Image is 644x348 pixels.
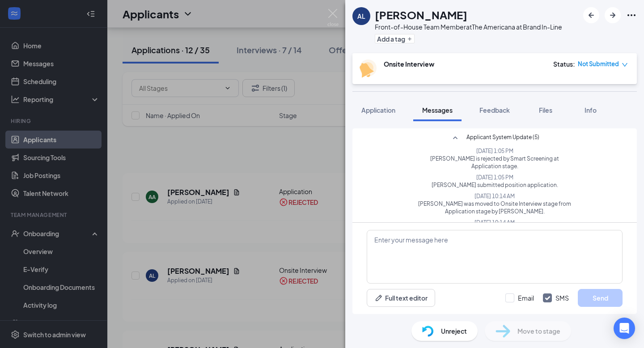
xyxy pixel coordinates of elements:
[375,34,415,43] button: PlusAdd a tag
[422,106,453,114] span: Messages
[586,10,597,21] svg: ArrowLeftNew
[441,326,467,336] span: Unreject
[418,181,571,189] span: [PERSON_NAME] submitted position application.
[607,10,618,21] svg: ArrowRight
[578,289,623,307] button: Send
[375,22,562,31] div: Front-of-House Team Member at The Americana at Brand In-Line
[384,60,434,68] b: Onsite Interview
[450,133,461,144] svg: SmallChevronUp
[357,12,365,21] div: AL
[361,106,395,114] span: Application
[367,289,435,307] button: Full text editorPen
[479,106,510,114] span: Feedback
[517,326,560,336] span: Move to stage
[622,62,628,68] span: down
[614,318,635,339] div: Open Intercom Messenger
[418,192,571,200] span: [DATE] 10:14 AM
[418,174,571,181] span: [DATE] 1:05 PM
[418,200,571,215] span: [PERSON_NAME] was moved to Onsite Interview stage from Application stage by [PERSON_NAME].
[418,155,571,170] span: [PERSON_NAME] is rejected by Smart Screening at Application stage.
[626,10,637,21] svg: Ellipses
[585,106,597,114] span: Info
[374,293,383,302] svg: Pen
[450,133,539,144] button: SmallChevronUpApplicant System Update (5)
[418,147,571,155] span: [DATE] 1:05 PM
[466,133,539,144] span: Applicant System Update (5)
[418,219,571,226] span: [DATE] 10:14 AM
[578,59,619,68] span: Not Submitted
[605,7,621,23] button: ArrowRight
[583,7,599,23] button: ArrowLeftNew
[407,36,412,42] svg: Plus
[539,106,552,114] span: Files
[553,59,575,68] div: Status :
[375,7,467,22] h1: [PERSON_NAME]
